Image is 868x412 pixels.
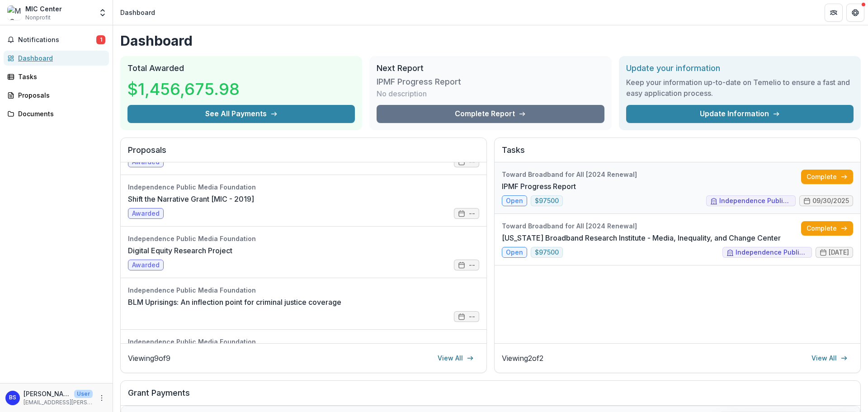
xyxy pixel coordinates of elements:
[801,221,853,236] a: Complete
[18,36,96,44] span: Notifications
[377,88,427,99] p: No description
[377,105,604,123] a: Complete Report
[4,88,109,103] a: Proposals
[117,6,159,19] nav: breadcrumb
[120,8,155,17] div: Dashboard
[128,145,479,162] h2: Proposals
[502,232,781,243] a: [US_STATE] Broadband Research Institute - Media, Inequality, and Change Center
[25,14,51,22] span: Nonprofit
[18,72,102,81] div: Tasks
[120,33,861,49] h1: Dashboard
[4,106,109,121] a: Documents
[128,245,232,256] a: Digital Equity Research Project
[846,4,864,22] button: Get Help
[626,105,854,123] a: Update Information
[502,181,576,192] a: IPMF Progress Report
[128,388,853,405] h2: Grant Payments
[96,4,109,22] button: Open entity switcher
[432,351,479,365] a: View All
[502,145,853,162] h2: Tasks
[806,351,853,365] a: View All
[4,51,109,66] a: Dashboard
[96,35,105,44] span: 1
[4,33,109,47] button: Notifications1
[18,53,102,63] div: Dashboard
[127,77,240,101] h3: $1,456,675.98
[24,398,93,407] p: [EMAIL_ADDRESS][PERSON_NAME][DOMAIN_NAME]
[377,77,461,87] h3: IPMF Progress Report
[825,4,843,22] button: Partners
[128,353,170,364] p: Viewing 9 of 9
[7,5,22,20] img: MIC Center
[128,297,341,308] a: BLM Uprisings: An inflection point for criminal justice coverage
[18,109,102,118] div: Documents
[626,63,854,73] h2: Update your information
[4,69,109,84] a: Tasks
[9,395,16,401] div: Briar Smith
[74,390,93,398] p: User
[18,90,102,100] div: Proposals
[128,194,254,204] a: Shift the Narrative Grant [MIC - 2019]
[24,389,71,398] p: [PERSON_NAME]
[25,4,62,14] div: MIC Center
[96,393,107,403] button: More
[377,63,604,73] h2: Next Report
[502,353,543,364] p: Viewing 2 of 2
[626,77,854,99] h3: Keep your information up-to-date on Temelio to ensure a fast and easy application process.
[127,63,355,73] h2: Total Awarded
[801,170,853,184] a: Complete
[127,105,355,123] button: See All Payments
